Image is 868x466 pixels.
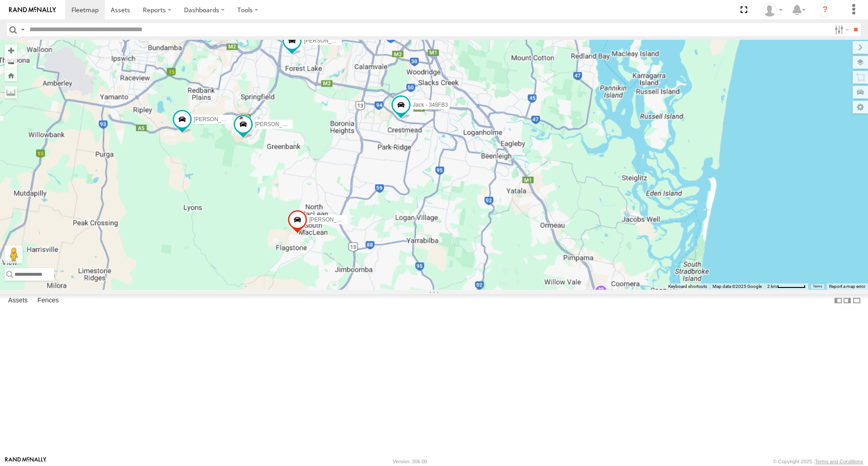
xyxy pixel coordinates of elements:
[255,122,342,128] span: [PERSON_NAME] B - Corolla Hatch
[853,101,868,113] label: Map Settings
[813,284,822,288] a: Terms (opens in new tab)
[773,459,863,464] div: © Copyright 2025 -
[5,56,17,69] button: Zoom out
[764,283,808,290] button: Map Scale: 2 km per 59 pixels
[843,294,852,307] label: Dock Summary Table to the Right
[4,295,32,307] label: Assets
[194,116,260,122] span: [PERSON_NAME] - 017IP4
[831,23,850,36] label: Search Filter Options
[304,38,384,44] span: [PERSON_NAME] 019IP4 - Hilux
[5,69,17,81] button: Zoom Home
[759,3,786,17] div: Marco DiBenedetto
[767,284,777,289] span: 2 km
[818,3,832,17] i: ?
[668,283,707,290] button: Keyboard shortcuts
[5,457,47,466] a: Visit our Website
[5,86,17,99] label: Measure
[712,284,762,289] span: Map data ©2025 Google
[9,7,56,13] img: rand-logo.svg
[815,459,863,464] a: Terms and Conditions
[829,284,865,289] a: Report a map error
[33,295,63,307] label: Fences
[5,44,17,56] button: Zoom in
[19,23,26,36] label: Search Query
[852,294,861,307] label: Hide Summary Table
[309,217,411,223] span: [PERSON_NAME] 366JK9 - Corolla Hatch
[393,459,427,464] div: Version: 306.00
[5,245,23,264] button: Drag Pegman onto the map to open Street View
[413,102,448,108] span: Jack - 348FB3
[834,294,843,307] label: Dock Summary Table to the Left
